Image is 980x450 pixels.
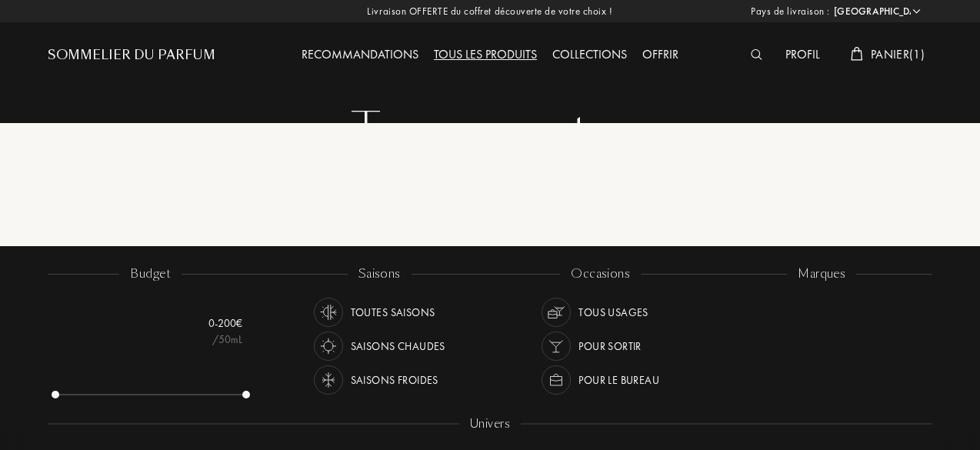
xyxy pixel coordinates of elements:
[165,332,242,348] div: /50mL
[578,298,648,327] div: Tous usages
[560,265,641,283] div: occasions
[635,46,686,62] a: Offrir
[459,415,521,433] div: Univers
[851,47,863,61] img: cart_white.svg
[545,46,635,62] a: Collections
[871,46,925,62] span: Panier ( 1 )
[751,49,762,60] img: search_icn_white.svg
[318,369,339,391] img: usage_season_cold_white.svg
[578,365,659,395] div: Pour le bureau
[48,46,215,65] a: Sommelier du Parfum
[545,335,567,357] img: usage_occasion_party_white.svg
[318,302,339,323] img: usage_season_average_white.svg
[351,298,435,327] div: Toutes saisons
[578,332,642,361] div: Pour sortir
[294,45,426,65] div: Recommandations
[165,315,242,332] div: 0 - 200 €
[351,365,438,395] div: Saisons froides
[787,265,856,283] div: marques
[351,332,445,361] div: Saisons chaudes
[59,162,921,223] div: Grand Cru
[426,45,545,65] div: Tous les produits
[545,45,635,65] div: Collections
[119,265,182,283] div: budget
[778,45,828,65] div: Profil
[545,302,567,323] img: usage_occasion_all_white.svg
[294,46,426,62] a: Recommandations
[778,46,828,62] a: Profil
[751,4,830,19] span: Pays de livraison :
[348,265,412,283] div: saisons
[59,100,921,162] div: Trouvez votre
[545,369,567,391] img: usage_occasion_work_white.svg
[635,45,686,65] div: Offrir
[426,46,545,62] a: Tous les produits
[318,335,339,357] img: usage_season_hot_white.svg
